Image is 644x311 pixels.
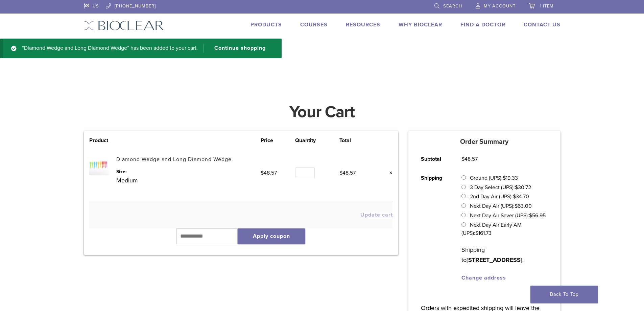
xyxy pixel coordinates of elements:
[515,203,532,209] bdi: 63.00
[503,175,518,181] bdi: 19.33
[261,170,264,176] span: $
[261,170,277,176] bdi: 48.57
[116,175,261,185] p: Medium
[261,136,295,145] th: Price
[339,136,374,145] th: Total
[467,256,522,264] strong: [STREET_ADDRESS]
[238,228,305,244] button: Apply coupon
[513,193,529,200] bdi: 34.70
[530,286,598,303] a: Back To Top
[413,169,454,287] th: Shipping
[524,21,560,28] a: Contact Us
[461,156,464,162] span: $
[515,184,531,191] bdi: 30.72
[295,136,339,145] th: Quantity
[540,3,554,9] span: 1 item
[79,104,566,120] h1: Your Cart
[461,222,521,237] label: Next Day Air Early AM (UPS):
[408,138,560,146] h5: Order Summary
[460,21,505,28] a: Find A Doctor
[339,170,342,176] span: $
[84,21,164,30] img: Bioclear
[470,203,532,209] label: Next Day Air (UPS):
[470,175,518,181] label: Ground (UPS):
[470,212,546,219] label: Next Day Air Saver (UPS):
[470,184,531,191] label: 3 Day Select (UPS):
[300,21,328,28] a: Courses
[470,193,529,200] label: 2nd Day Air (UPS):
[461,245,548,265] p: Shipping to .
[116,168,261,175] dt: Size:
[346,21,380,28] a: Resources
[251,21,282,28] a: Products
[513,193,516,200] span: $
[203,44,271,53] a: Continue shopping
[399,21,442,28] a: Why Bioclear
[116,156,232,163] a: Diamond Wedge and Long Diamond Wedge
[413,150,454,169] th: Subtotal
[529,212,546,219] bdi: 56.95
[484,3,516,9] span: My Account
[384,169,393,177] a: Remove this item
[461,274,506,281] a: Change address
[515,184,518,191] span: $
[339,170,356,176] bdi: 48.57
[529,212,532,219] span: $
[461,156,478,162] bdi: 48.57
[475,230,492,237] bdi: 161.73
[515,203,518,209] span: $
[360,212,393,218] button: Update cart
[89,136,116,145] th: Product
[89,155,109,175] img: Diamond Wedge and Long Diamond Wedge
[503,175,506,181] span: $
[475,230,478,237] span: $
[443,3,462,9] span: Search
